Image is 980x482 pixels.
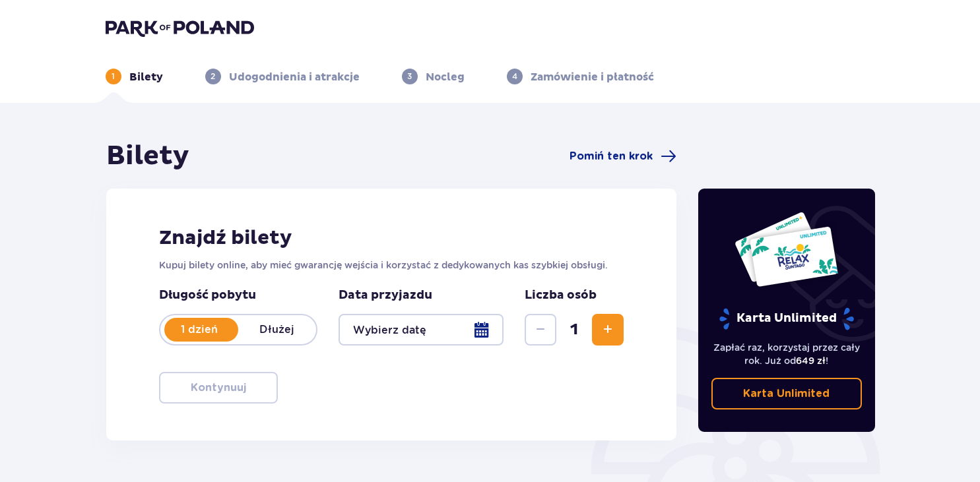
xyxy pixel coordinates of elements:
[734,211,839,287] img: Dwie karty całoroczne do Suntago z napisem 'UNLIMITED RELAX', na białym tle z tropikalnymi liśćmi...
[570,149,653,164] span: Pomiń ten krok
[229,70,360,84] p: Udogodnienia i atrakcje
[106,140,189,173] h1: Bilety
[339,287,432,303] p: Data przyjazdu
[525,314,556,346] button: Zmniejsz
[570,148,676,164] a: Pomiń ten krok
[159,372,278,404] button: Kontynuuj
[112,71,115,82] p: 1
[191,380,246,395] p: Kontynuuj
[525,287,597,303] p: Liczba osób
[402,69,465,84] div: 3Nocleg
[426,70,465,84] p: Nocleg
[160,322,238,337] p: 1 dzień
[559,320,589,340] span: 1
[106,18,254,37] img: Park of Poland logo
[711,378,862,409] a: Karta Unlimited
[718,307,855,330] p: Karta Unlimited
[159,226,624,251] h2: Znajdź bilety
[159,287,317,303] p: Długość pobytu
[205,69,360,84] div: 2Udogodnienia i atrakcje
[592,314,624,346] button: Zwiększ
[238,322,316,337] p: Dłużej
[512,71,517,82] p: 4
[159,258,624,272] p: Kupuj bilety online, aby mieć gwarancję wejścia i korzystać z dedykowanych kas szybkiej obsługi.
[711,341,862,367] p: Zapłać raz, korzystaj przez cały rok. Już od !
[507,69,654,84] div: 4Zamówienie i płatność
[129,70,163,84] p: Bilety
[407,71,412,82] p: 3
[211,71,215,82] p: 2
[743,386,830,401] p: Karta Unlimited
[796,355,826,366] span: 649 zł
[531,70,654,84] p: Zamówienie i płatność
[106,69,163,84] div: 1Bilety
